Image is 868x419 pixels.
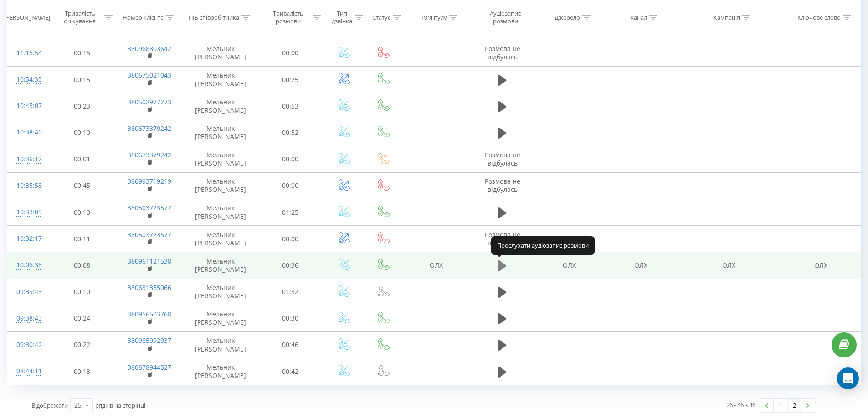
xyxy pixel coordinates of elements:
td: 00:00 [257,226,324,252]
a: 380961121538 [128,257,171,265]
div: 10:54:35 [16,71,40,88]
td: Мельник [PERSON_NAME] [184,226,257,252]
div: [PERSON_NAME] [4,13,50,21]
div: 08:44:11 [16,362,40,380]
a: 380985992937 [128,336,171,345]
td: 00:30 [257,305,324,331]
td: Мельник [PERSON_NAME] [184,252,257,279]
td: Мельник [PERSON_NAME] [184,358,257,385]
td: Мельник [PERSON_NAME] [184,305,257,331]
div: Ключове слово [797,13,841,21]
div: 10:32:17 [16,230,40,248]
div: 25 [74,401,82,410]
div: Прослухати аудіозапис розмови [491,236,595,254]
td: Мельник [PERSON_NAME] [184,331,257,358]
a: 380956503768 [128,310,171,318]
td: 00:13 [49,358,115,385]
td: Мельник [PERSON_NAME] [184,172,257,199]
td: 00:53 [257,93,324,119]
div: 10:35:58 [16,177,40,195]
div: Open Intercom Messenger [837,367,859,389]
td: ОЛХ [676,252,781,279]
div: Джерело [555,13,580,21]
a: 380673379242 [128,124,171,133]
span: Розмова не відбулась [485,150,520,167]
td: ОЛХ [402,252,471,279]
span: Розмова не відбулась [485,177,520,194]
td: 00:00 [257,172,324,199]
td: 01:25 [257,199,324,226]
div: Тип дзвінка [331,10,353,25]
span: Розмова не відбулась [485,44,520,61]
div: ПІБ співробітника [189,13,239,21]
td: 00:10 [49,279,115,305]
a: 380503723577 [128,203,171,212]
td: Мельник [PERSON_NAME] [184,279,257,305]
td: ОЛХ [605,252,676,279]
td: 00:24 [49,305,115,331]
span: Розмова не відбулась [485,230,520,247]
div: Аудіозапис розмови [479,10,532,25]
div: 10:33:09 [16,203,40,221]
td: Мельник [PERSON_NAME] [184,146,257,172]
div: 09:30:42 [16,336,40,354]
span: рядків на сторінці [95,401,145,409]
td: Мельник [PERSON_NAME] [184,40,257,66]
div: Кампанія [714,13,740,21]
span: Відображати [31,401,68,409]
td: 00:00 [257,146,324,172]
td: 00:15 [49,67,115,93]
div: 10:45:07 [16,97,40,115]
div: Тривалість очікування [57,10,103,25]
div: Ім'я пулу [421,13,447,21]
div: 10:06:38 [16,256,40,274]
td: 00:10 [49,119,115,146]
div: Статус [372,13,390,21]
div: 10:38:40 [16,124,40,141]
a: 1 [774,399,787,412]
td: Мельник [PERSON_NAME] [184,67,257,93]
td: Мельник [PERSON_NAME] [184,119,257,146]
td: 00:45 [49,172,115,199]
div: 26 - 46 з 46 [726,400,755,409]
a: 380968803642 [128,44,171,53]
a: 380502977273 [128,98,171,106]
td: 01:32 [257,279,324,305]
a: 380675021043 [128,71,171,79]
td: ОЛХ [781,252,861,279]
td: 00:10 [49,199,115,226]
td: 00:11 [49,226,115,252]
a: 380673379242 [128,150,171,159]
td: 00:23 [49,93,115,119]
td: Мельник [PERSON_NAME] [184,93,257,119]
td: 00:01 [49,146,115,172]
div: Номер клієнта [123,13,164,21]
div: 09:38:43 [16,310,40,327]
td: 00:36 [257,252,324,279]
div: 09:39:43 [16,283,40,301]
td: 00:46 [257,331,324,358]
div: 10:36:12 [16,150,40,168]
div: 11:15:54 [16,44,40,62]
a: 380993719219 [128,177,171,186]
a: 2 [787,399,801,412]
a: 380503723577 [128,230,171,239]
a: 380631355066 [128,283,171,292]
td: ОЛХ [534,252,605,279]
td: 00:08 [49,252,115,279]
td: 00:15 [49,40,115,66]
td: Мельник [PERSON_NAME] [184,199,257,226]
div: Канал [630,13,647,21]
td: 00:22 [49,331,115,358]
td: 00:00 [257,40,324,66]
td: 00:42 [257,358,324,385]
td: 00:52 [257,119,324,146]
div: Тривалість розмови [266,10,311,25]
td: 00:25 [257,67,324,93]
a: 380678944527 [128,363,171,372]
